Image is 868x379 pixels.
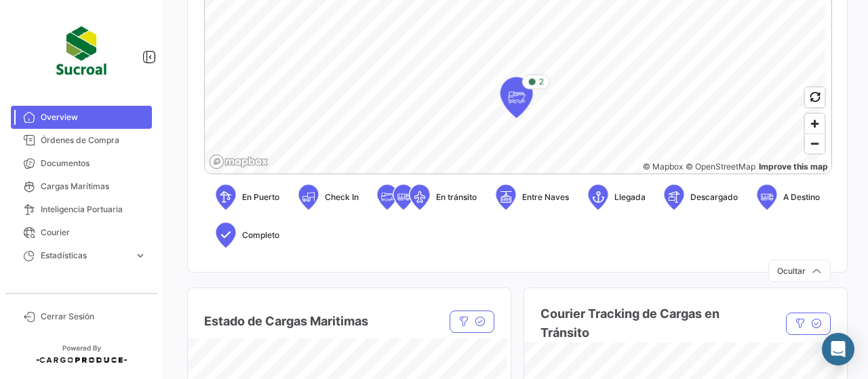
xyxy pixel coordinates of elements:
a: Map feedback [759,161,828,172]
a: OpenStreetMap [686,161,755,172]
a: Mapbox [643,161,683,172]
button: Zoom in [805,114,825,134]
span: Órdenes de Compra [41,134,146,146]
span: En Puerto [242,191,279,203]
span: En tránsito [436,191,477,203]
a: Overview [11,106,152,129]
button: Ocultar [768,260,831,282]
span: Courier [41,226,146,239]
span: Estadísticas [41,250,129,262]
span: Check In [325,191,359,203]
span: A Destino [783,191,820,203]
span: Overview [41,111,146,123]
a: Documentos [11,152,152,175]
span: Cargas Marítimas [41,180,146,193]
span: Completo [242,229,279,241]
span: Cerrar Sesión [41,311,146,323]
div: Abrir Intercom Messenger [822,333,854,365]
span: Documentos [41,157,146,169]
span: 2 [539,76,544,88]
span: expand_more [134,250,146,262]
h4: Estado de Cargas Maritimas [204,312,368,331]
span: Zoom out [805,134,825,153]
a: Courier [11,221,152,244]
span: Llegada [614,191,646,203]
span: Inteligencia Portuaria [41,203,146,216]
a: Mapbox logo [209,154,269,169]
a: Inteligencia Portuaria [11,198,152,221]
span: Entre Naves [522,191,569,203]
a: Órdenes de Compra [11,129,152,152]
span: Descargado [690,191,738,203]
button: Zoom out [805,134,825,153]
div: Map marker [500,77,533,118]
img: 97549ab1-aa9d-4213-baa5-54cab969a99e.jpg [47,16,115,84]
a: Cargas Marítimas [11,175,152,198]
h4: Courier Tracking de Cargas en Tránsito [540,304,744,342]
